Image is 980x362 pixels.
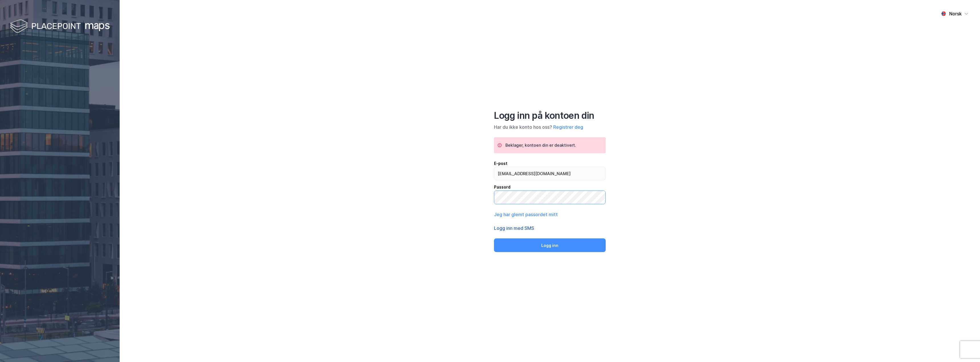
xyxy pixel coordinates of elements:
div: Har du ikke konto hos oss? [494,124,606,130]
div: Norsk [949,10,962,17]
div: E-post [494,160,606,167]
iframe: Chat Widget [952,335,980,362]
button: Logg inn med SMS [494,225,534,232]
div: Kontrollprogram for chat [952,335,980,362]
button: Logg inn [494,238,606,252]
img: logo-white.f07954bde2210d2a523dddb988cd2aa7.svg [10,18,110,35]
button: Registrer deg [553,124,583,130]
div: Passord [494,184,606,191]
button: Jeg har glemt passordet mitt [494,211,558,218]
div: Beklager, kontoen din er deaktivert. [505,142,576,149]
div: Logg inn på kontoen din [494,110,606,121]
